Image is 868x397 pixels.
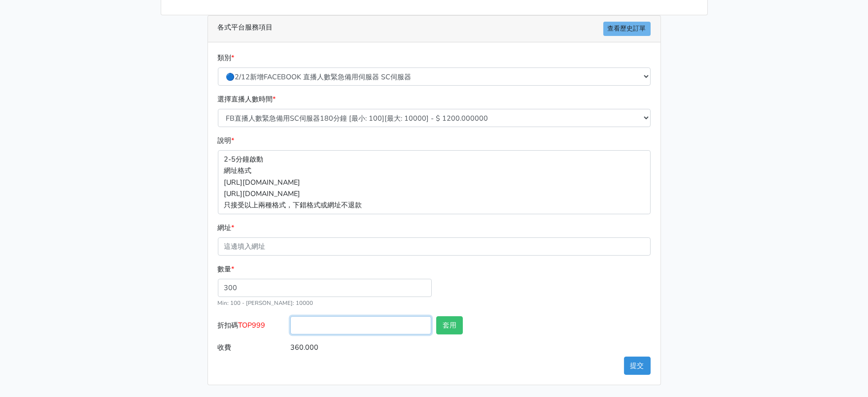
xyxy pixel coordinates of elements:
[603,22,651,36] a: 查看歷史訂單
[218,222,235,233] label: 網址
[215,316,288,338] label: 折扣碼
[218,150,651,214] p: 2-5分鐘啟動 網址格式 [URL][DOMAIN_NAME] [URL][DOMAIN_NAME] 只接受以上兩種格式，下錯格式或網址不退款
[218,264,235,275] label: 數量
[436,316,463,334] button: 套用
[218,135,235,146] label: 說明
[218,299,313,307] small: Min: 100 - [PERSON_NAME]: 10000
[208,16,660,42] div: 各式平台服務項目
[218,52,235,64] label: 類別
[624,357,651,375] button: 提交
[239,320,266,330] span: TOP999
[215,338,288,357] label: 收費
[218,94,276,105] label: 選擇直播人數時間
[218,237,651,256] input: 這邊填入網址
